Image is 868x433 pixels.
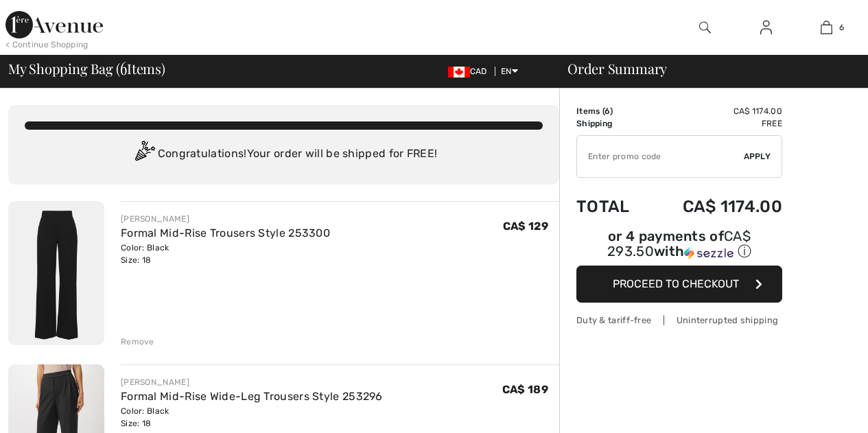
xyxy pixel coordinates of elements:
[121,376,383,388] div: [PERSON_NAME]
[744,150,771,163] span: Apply
[605,106,610,116] span: 6
[699,19,711,36] img: search the website
[5,11,103,38] img: 1ère Avenue
[121,213,330,225] div: [PERSON_NAME]
[648,105,782,117] td: CA$ 1174.00
[576,117,648,130] td: Shipping
[648,183,782,230] td: CA$ 1174.00
[613,277,739,290] span: Proceed to Checkout
[551,62,860,75] div: Order Summary
[576,230,782,266] div: or 4 payments ofCA$ 293.50withSezzle Click to learn more about Sezzle
[121,226,330,239] a: Formal Mid-Rise Trousers Style 253300
[576,314,782,327] div: Duty & tariff-free | Uninterrupted shipping
[502,383,548,396] span: CA$ 189
[749,19,783,36] a: Sign In
[503,220,548,233] span: CA$ 129
[797,19,856,36] a: 6
[121,336,154,348] div: Remove
[120,58,127,76] span: 6
[5,38,89,51] div: < Continue Shopping
[130,141,158,168] img: Congratulation2.svg
[577,136,744,177] input: Promo code
[8,201,104,345] img: Formal Mid-Rise Trousers Style 253300
[121,405,383,430] div: Color: Black Size: 18
[121,242,330,266] div: Color: Black Size: 18
[448,67,493,76] span: CAD
[648,117,782,130] td: Free
[839,21,844,34] span: 6
[576,183,648,230] td: Total
[448,67,470,78] img: Canadian Dollar
[607,228,751,259] span: CA$ 293.50
[576,105,648,117] td: Items ( )
[684,247,734,259] img: Sezzle
[576,266,782,303] button: Proceed to Checkout
[501,67,518,76] span: EN
[8,62,165,75] span: My Shopping Bag ( Items)
[576,230,782,261] div: or 4 payments of with
[821,19,832,36] img: My Bag
[25,141,543,168] div: Congratulations! Your order will be shipped for FREE!
[121,390,383,403] a: Formal Mid-Rise Wide-Leg Trousers Style 253296
[760,19,772,36] img: My Info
